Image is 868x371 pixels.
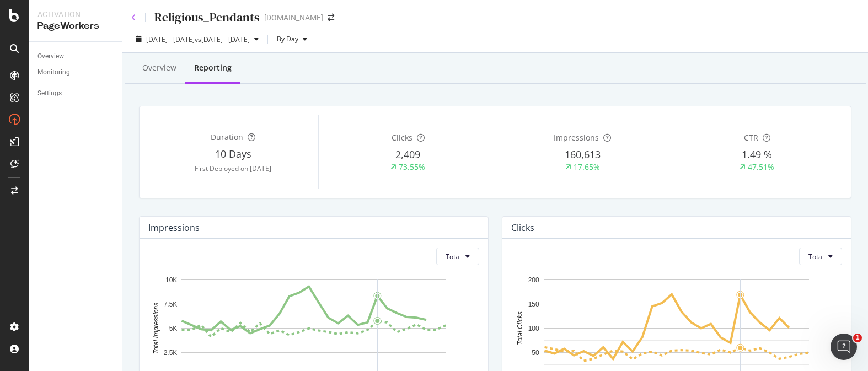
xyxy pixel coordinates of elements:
[831,334,857,360] iframe: Intercom live chat
[395,148,420,161] span: 2,409
[37,9,113,20] div: Activation
[272,34,298,44] span: By Day
[446,252,461,261] span: Total
[154,9,260,26] div: Religious_Pendants
[37,67,114,78] a: Monitoring
[264,12,323,23] div: [DOMAIN_NAME]
[195,35,250,44] span: vs [DATE] - [DATE]
[215,147,251,160] span: 10 Days
[146,35,195,44] span: [DATE] - [DATE]
[211,132,243,142] span: Duration
[399,162,425,173] div: 73.55%
[142,62,176,73] div: Overview
[532,349,539,357] text: 50
[37,51,64,62] div: Overview
[511,222,534,233] div: Clicks
[748,162,774,173] div: 47.51%
[131,30,263,48] button: [DATE] - [DATE]vs[DATE] - [DATE]
[328,14,334,21] div: arrow-right-arrow-left
[528,300,539,308] text: 150
[744,132,758,143] span: CTR
[392,132,412,143] span: Clicks
[853,334,862,342] span: 1
[169,325,178,332] text: 5K
[574,162,600,173] div: 17.65%
[565,148,601,161] span: 160,613
[131,14,136,21] a: Click to go back
[799,248,842,265] button: Total
[37,67,70,78] div: Monitoring
[528,276,539,284] text: 200
[272,30,312,48] button: By Day
[164,300,178,308] text: 7.5K
[37,20,113,33] div: PageWorkers
[165,276,177,284] text: 10K
[528,325,539,332] text: 100
[516,311,524,345] text: Total Clicks
[436,248,479,265] button: Total
[37,88,114,99] a: Settings
[742,148,772,161] span: 1.49 %
[148,222,200,233] div: Impressions
[808,252,824,261] span: Total
[164,349,178,357] text: 2.5K
[37,88,62,99] div: Settings
[194,62,232,73] div: Reporting
[554,132,599,143] span: Impressions
[37,51,114,62] a: Overview
[152,303,160,354] text: Total Impressions
[148,164,318,173] div: First Deployed on [DATE]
